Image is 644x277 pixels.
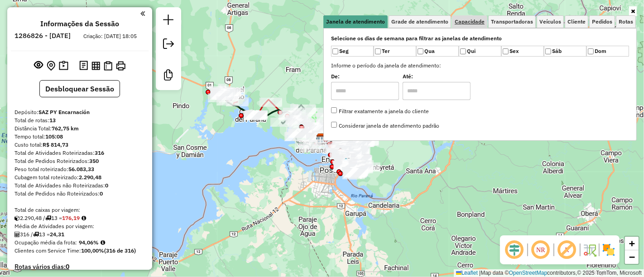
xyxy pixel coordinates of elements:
[159,11,178,31] a: Nova sessão e pesquisa
[629,251,635,263] span: −
[391,19,448,24] span: Grade de atendimento
[503,48,509,54] input: Sex
[418,48,423,54] input: Qua
[79,239,99,246] strong: 94,06%
[501,46,544,57] label: Sex
[14,149,145,157] div: Total de Atividades Roteirizadas:
[545,48,551,54] input: Sáb
[326,62,634,70] label: Informe o período da janela de atendimento:
[504,239,525,261] span: Ocultar deslocamento
[539,19,561,24] span: Veículos
[82,215,86,221] i: Meta Caixas/viagem: 184,90 Diferença: -8,71
[331,46,374,57] label: Seg
[459,46,501,57] label: Qui
[101,240,105,245] em: Média calculada utilizando a maior ocupação (%Peso ou %Cubagem) de cada rota da sessão. Rotas cro...
[582,243,597,257] img: Fluxo de ruas
[45,133,63,140] strong: 105:08
[326,19,385,24] span: Janela de atendimento
[95,149,104,156] strong: 316
[629,6,637,16] a: Ocultar filtros
[159,35,178,55] a: Exportar sessão
[332,48,338,54] input: Seg
[114,59,127,72] button: Imprimir Rotas
[102,59,114,72] button: Visualizar Romaneio
[14,232,20,237] i: Total de Atividades
[39,80,120,97] button: Desbloquear Sessão
[33,232,39,237] i: Total de rotas
[375,48,381,54] input: Ter
[14,165,145,173] div: Peso total roteirizado:
[586,46,629,57] label: Dom
[14,215,20,221] i: Cubagem total roteirizado
[14,206,145,214] div: Total de caixas por viagem:
[455,19,485,24] span: Capacidade
[14,181,145,190] div: Total de Atividades não Roteirizadas:
[491,19,533,24] span: Transportadoras
[38,109,90,115] strong: SAZ PY Encarnación
[456,270,478,276] a: Leaflet
[14,222,145,230] div: Média de Atividades por viagem:
[14,263,145,271] h4: Rotas vários dias:
[81,247,104,254] strong: 100,00%
[40,19,119,28] h4: Informações da Sessão
[544,46,586,57] label: Sáb
[340,158,352,169] img: UDC ENCARNACION 2 - 302
[14,239,77,246] span: Ocupação média da frota:
[530,239,552,261] span: Ocultar NR
[14,133,145,141] div: Tempo total:
[100,190,103,197] strong: 0
[62,215,80,221] strong: 176,19
[331,107,429,115] label: Filtrar exatamente a janela do cliente
[374,46,416,57] label: Ter
[57,59,70,73] button: Painel de Sugestão
[32,58,45,73] button: Exibir sessão original
[331,122,439,130] label: Considerar janela de atendimento padrão
[14,141,145,149] div: Custo total:
[104,247,136,254] strong: (316 de 316)
[45,59,57,73] button: Centralizar mapa no depósito ou ponto de apoio
[625,237,639,250] a: Zoom in
[403,72,474,81] label: Até:
[416,46,459,57] label: Qua
[567,19,586,24] span: Cliente
[592,19,612,24] span: Pedidos
[14,173,145,181] div: Cubagem total roteirizado:
[316,133,328,145] img: SAZ PY Encarnación
[460,48,466,54] input: Qui
[454,269,644,277] div: Map data © contributors,© 2025 TomTom, Microsoft
[14,32,71,40] h6: 1286826 - [DATE]
[331,107,337,113] input: Filtrar exatamente a janela do cliente
[14,157,145,165] div: Total de Pedidos Roteirizados:
[77,59,90,73] button: Logs desbloquear sessão
[331,122,337,128] input: Considerar janela de atendimento padrão
[14,116,145,124] div: Total de rotas:
[159,66,178,86] a: Criar modelo
[14,124,145,133] div: Distância Total:
[140,8,145,19] a: Clique aqui para minimizar o painel
[68,166,94,172] strong: 56.083,33
[89,158,99,164] strong: 350
[14,230,145,239] div: 316 / 13 =
[14,108,145,116] div: Depósito:
[90,59,102,72] button: Visualizar relatório de Roteirização
[509,270,548,276] a: OpenStreetMap
[629,238,635,249] span: +
[556,239,578,261] span: Exibir rótulo
[331,72,403,81] label: De:
[79,174,101,181] strong: 2.290,48
[625,250,639,264] a: Zoom out
[14,190,145,198] div: Total de Pedidos não Roteirizados:
[14,247,81,254] span: Clientes com Service Time:
[66,263,69,271] strong: 0
[619,19,633,24] span: Rotas
[14,214,145,222] div: 2.290,48 / 13 =
[80,32,140,40] div: Criação: [DATE] 18:05
[105,182,108,189] strong: 0
[45,215,51,221] i: Total de rotas
[52,125,79,132] strong: 762,75 km
[601,243,616,257] img: Exibir/Ocultar setores
[479,270,481,276] span: |
[331,34,629,43] label: Selecione os dias de semana para filtrar as janelas de atendimento
[43,141,68,148] strong: R$ 814,73
[49,117,56,124] strong: 13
